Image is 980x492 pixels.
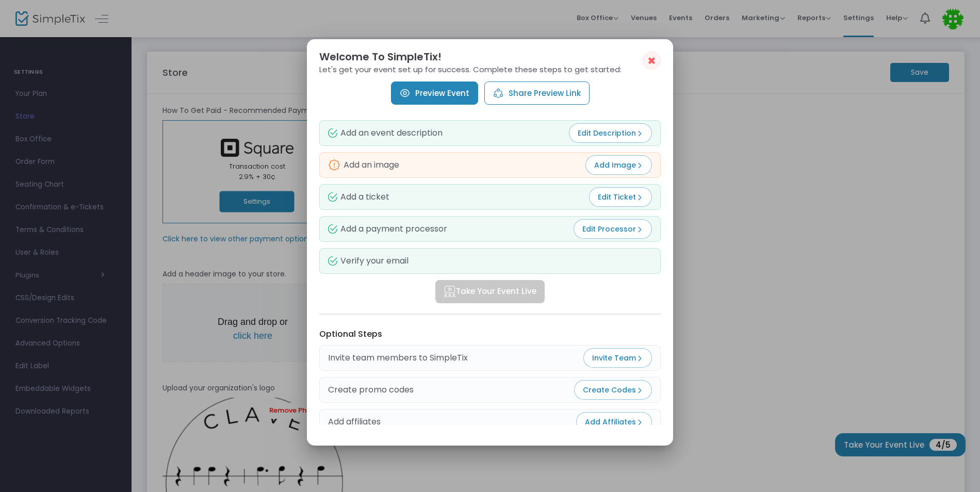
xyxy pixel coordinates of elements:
[578,128,643,138] span: Edit Description
[319,65,661,73] p: Let's get your event set up for success. Complete these steps to get started:
[574,219,652,239] button: Edit Processor
[328,352,468,364] div: Invite team members to SimpleTix
[585,155,652,175] button: Add Image
[569,123,652,143] button: Edit Description
[576,412,652,432] button: Add Affiliates
[585,417,643,427] span: Add Affiliates
[582,224,643,234] span: Edit Processor
[391,81,478,105] a: Preview Event
[583,348,652,368] button: Invite Team
[598,192,643,202] span: Edit Ticket
[435,280,545,303] button: Take Your Event Live
[328,224,447,234] div: Add a payment processor
[328,384,414,396] div: Create promo codes
[574,380,652,400] button: Create Codes
[319,329,661,339] h3: Optional Steps
[328,159,399,171] div: Add an image
[583,385,643,395] span: Create Codes
[589,187,652,207] button: Edit Ticket
[444,286,536,298] span: Take Your Event Live
[319,52,661,62] h2: Welcome To SimpleTix!
[328,416,381,428] div: Add affiliates
[484,81,590,105] button: Share Preview Link
[592,353,643,363] span: Invite Team
[328,192,389,202] div: Add a ticket
[643,52,661,70] button: ✖
[328,256,409,266] div: Verify your email
[594,160,643,170] span: Add Image
[328,128,443,138] div: Add an event description
[647,55,656,67] span: ✖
